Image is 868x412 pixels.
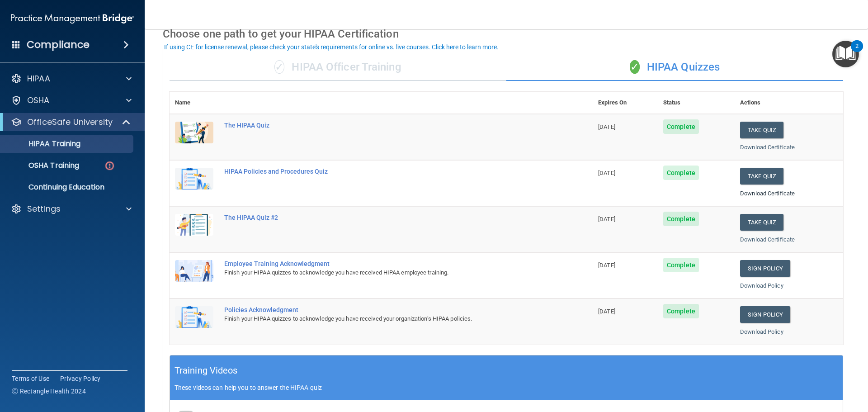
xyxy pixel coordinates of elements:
p: HIPAA [27,73,50,84]
span: Ⓒ Rectangle Health 2024 [12,387,86,396]
a: HIPAA [11,73,132,84]
th: Actions [735,92,843,114]
span: [DATE] [598,216,615,223]
p: Settings [27,204,61,214]
div: The HIPAA Quiz #2 [224,214,547,221]
div: Employee Training Acknowledgment [224,260,547,267]
img: danger-circle.6113f641.png [104,160,115,171]
div: HIPAA Policies and Procedures Quiz [224,168,547,175]
div: Finish your HIPAA quizzes to acknowledge you have received your organization’s HIPAA policies. [224,313,547,324]
span: [DATE] [598,123,615,130]
p: OfficeSafe University [27,117,113,128]
p: Continuing Education [6,183,129,192]
p: OSHA Training [6,161,79,170]
th: Expires On [593,92,658,114]
span: [DATE] [598,170,615,176]
div: Choose one path to get your HIPAA Certification [163,21,850,47]
div: HIPAA Officer Training [170,54,506,81]
a: Privacy Policy [60,374,101,383]
span: [DATE] [598,308,615,315]
p: OSHA [27,95,50,106]
th: Status [658,92,735,114]
span: Complete [663,258,699,272]
button: Take Quiz [740,168,783,185]
a: Download Certificate [740,236,795,243]
a: Download Certificate [740,190,795,197]
a: OfficeSafe University [11,117,131,128]
span: Complete [663,304,699,318]
span: ✓ [274,60,284,74]
h4: Compliance [27,38,90,51]
span: Complete [663,119,699,134]
a: OSHA [11,95,132,106]
div: Finish your HIPAA quizzes to acknowledge you have received HIPAA employee training. [224,267,547,278]
span: [DATE] [598,262,615,269]
a: Terms of Use [12,374,49,383]
img: PMB logo [11,9,134,28]
a: Sign Policy [740,260,790,277]
button: Take Quiz [740,214,783,231]
a: Download Policy [740,282,783,289]
a: Sign Policy [740,306,790,323]
p: HIPAA Training [6,139,80,148]
p: These videos can help you to answer the HIPAA quiz [175,384,838,391]
div: HIPAA Quizzes [506,54,843,81]
span: Complete [663,212,699,226]
a: Download Certificate [740,144,795,151]
button: Take Quiz [740,122,783,138]
button: If using CE for license renewal, please check your state's requirements for online vs. live cours... [163,43,500,52]
a: Download Policy [740,328,783,335]
span: ✓ [630,60,640,74]
a: Settings [11,204,132,214]
h5: Training Videos [175,363,238,379]
th: Name [170,92,219,114]
div: If using CE for license renewal, please check your state's requirements for online vs. live cours... [164,44,499,50]
div: 2 [855,46,859,58]
div: Policies Acknowledgment [224,306,547,313]
button: Open Resource Center, 2 new notifications [832,41,859,67]
div: The HIPAA Quiz [224,122,547,129]
span: Complete [663,166,699,180]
